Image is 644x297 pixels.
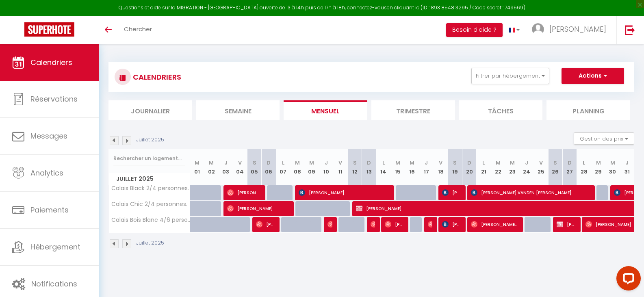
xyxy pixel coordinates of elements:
[410,159,414,167] abbr: M
[471,217,518,232] span: [PERSON_NAME] Lugt
[353,159,357,167] abbr: S
[467,159,471,167] abbr: D
[196,100,280,120] li: Semaine
[442,185,461,200] span: [PERSON_NAME]
[382,159,385,167] abbr: L
[325,159,328,167] abbr: J
[233,149,247,185] th: 04
[256,217,275,232] span: [PERSON_NAME]
[338,159,342,167] abbr: V
[276,149,290,185] th: 07
[131,68,181,86] h3: CALENDRIERS
[591,149,605,185] th: 29
[24,22,74,37] img: Super Booking
[549,24,606,34] span: [PERSON_NAME]
[462,149,477,185] th: 20
[596,159,601,167] abbr: M
[625,25,635,35] img: logout
[534,149,548,185] th: 25
[520,149,534,185] th: 24
[124,25,152,33] span: Chercher
[446,23,503,37] button: Besoin d'aide ?
[309,159,314,167] abbr: M
[482,159,485,167] abbr: L
[625,159,629,167] abbr: J
[577,149,591,185] th: 28
[284,100,367,120] li: Mensuel
[204,149,219,185] th: 02
[299,185,389,200] span: [PERSON_NAME]
[574,132,634,145] button: Gestion des prix
[605,149,620,185] th: 30
[387,4,421,11] a: en cliquant ici
[568,159,572,167] abbr: D
[319,149,333,185] th: 10
[419,149,434,185] th: 17
[453,159,457,167] abbr: S
[459,100,543,120] li: Tâches
[610,159,615,167] abbr: M
[136,239,164,247] p: Juillet 2025
[224,159,228,167] abbr: J
[442,217,461,232] span: [PERSON_NAME]
[505,149,519,185] th: 23
[136,136,164,144] p: Juillet 2025
[448,149,462,185] th: 19
[30,131,67,141] span: Messages
[405,149,419,185] th: 16
[496,159,501,167] abbr: M
[347,149,362,185] th: 12
[367,159,371,167] abbr: D
[110,185,189,191] span: Calais Black 2/4 personnes.
[195,159,199,167] abbr: M
[327,217,332,232] span: [PERSON_NAME] .
[510,159,515,167] abbr: M
[305,149,319,185] th: 09
[227,201,289,216] span: [PERSON_NAME]
[610,263,644,297] iframe: LiveChat chat widget
[526,16,616,44] a: ... [PERSON_NAME]
[583,159,585,167] abbr: L
[262,149,276,185] th: 06
[385,217,404,232] span: [PERSON_NAME] [PERSON_NAME]
[247,149,262,185] th: 05
[110,217,191,223] span: Calais Bois Blanc 4/6 personnes.
[31,279,77,289] span: Notifications
[282,159,284,167] abbr: L
[539,159,543,167] abbr: V
[109,173,190,185] span: Juillet 2025
[190,149,204,185] th: 01
[209,159,214,167] abbr: M
[532,23,544,35] img: ...
[562,68,624,84] button: Actions
[620,149,634,185] th: 31
[113,151,185,166] input: Rechercher un logement...
[30,94,78,104] span: Réservations
[477,149,491,185] th: 21
[30,57,72,67] span: Calendriers
[471,68,549,84] button: Filtrer par hébergement
[333,149,347,185] th: 11
[30,168,63,178] span: Analytics
[434,149,448,185] th: 18
[553,159,557,167] abbr: S
[290,149,304,185] th: 08
[238,159,242,167] abbr: V
[525,159,528,167] abbr: J
[108,100,192,120] li: Journalier
[110,201,187,207] span: Calais Chic 2/4 personnes.
[376,149,390,185] th: 14
[439,159,442,167] abbr: V
[371,100,455,120] li: Trimestre
[253,159,256,167] abbr: S
[118,16,158,44] a: Chercher
[546,100,630,120] li: Planning
[395,159,400,167] abbr: M
[557,217,576,232] span: [PERSON_NAME]
[30,242,80,252] span: Hébergement
[227,185,260,200] span: [PERSON_NAME]
[425,159,428,167] abbr: J
[295,159,300,167] abbr: M
[219,149,233,185] th: 03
